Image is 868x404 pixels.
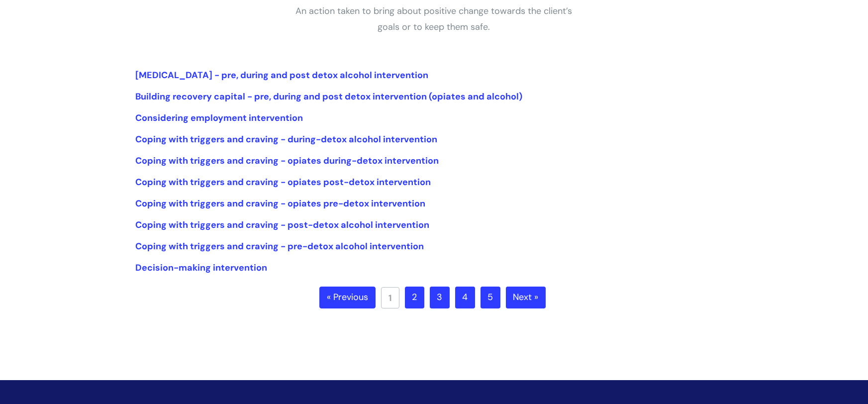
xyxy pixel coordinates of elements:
[136,133,438,145] a: Coping with triggers and craving - during-detox alcohol intervention
[319,287,376,308] a: « Previous
[506,287,546,308] a: Next »
[381,287,399,308] a: 1
[136,155,439,167] a: Coping with triggers and craving - opiates during-detox intervention
[285,3,583,35] p: An action taken to bring about positive change towards the client’s goals or to keep them safe.
[430,287,450,308] a: 3
[136,176,431,188] a: Coping with triggers and craving - opiates post-detox intervention
[136,219,430,231] a: Coping with triggers and craving - post-detox alcohol intervention
[136,262,268,274] a: Decision-making intervention
[136,240,424,252] a: Coping with triggers and craving - pre-detox alcohol intervention
[136,198,426,209] a: Coping with triggers and craving - opiates pre-detox intervention
[481,287,500,308] a: 5
[455,287,475,308] a: 4
[136,112,303,124] a: Considering employment intervention
[136,69,429,81] a: [MEDICAL_DATA] - pre, during and post detox alcohol intervention
[136,91,523,102] a: Building recovery capital - pre, during and post detox intervention (opiates and alcohol)
[405,287,424,308] a: 2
